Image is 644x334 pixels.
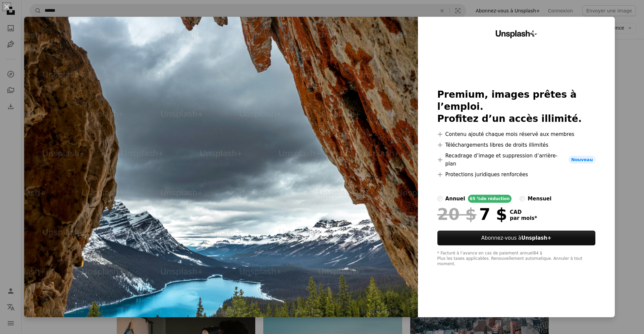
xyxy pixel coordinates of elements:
[510,209,537,215] span: CAD
[437,196,443,201] input: annuel65 %de réduction
[445,195,465,203] div: annuel
[437,152,596,168] li: Recadrage d’image et suppression d’arrière-plan
[437,141,596,149] li: Téléchargements libres de droits illimités
[437,130,596,138] li: Contenu ajouté chaque mois réservé aux membres
[437,89,596,125] h2: Premium, images prêtes à l’emploi. Profitez d’un accès illimité.
[437,231,596,245] button: Abonnez-vous àUnsplash+
[569,156,595,164] span: Nouveau
[521,235,551,241] strong: Unsplash+
[468,195,512,203] div: 65 % de réduction
[510,215,537,221] span: par mois *
[528,195,551,203] div: mensuel
[437,205,477,223] span: 20 $
[437,205,507,223] div: 7 $
[437,251,596,267] div: * Facturé à l’avance en cas de paiement annuel 84 $ Plus les taxes applicables. Renouvellement au...
[437,171,596,179] li: Protections juridiques renforcées
[520,196,525,201] input: mensuel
